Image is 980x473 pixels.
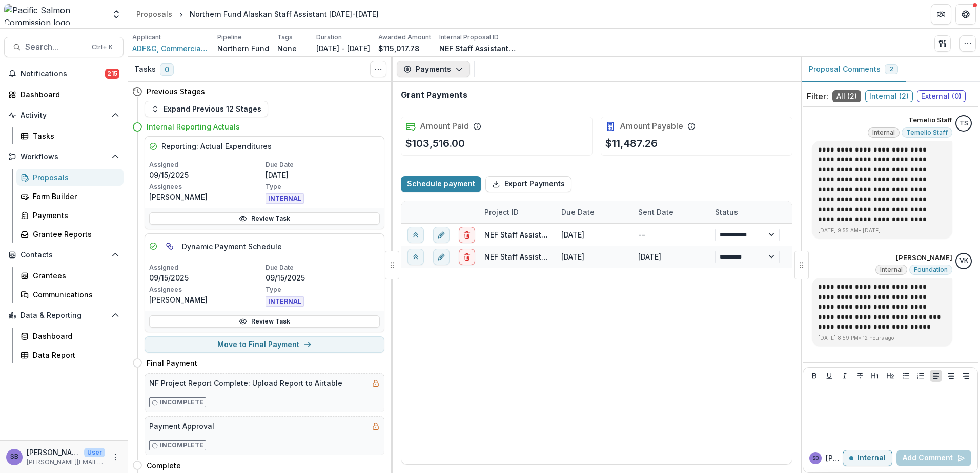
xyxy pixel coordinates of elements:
p: Tags [277,33,293,42]
p: Awarded Amount [378,33,431,42]
span: 215 [105,69,119,79]
button: Schedule payment [401,176,481,192]
p: NEF Staff Assistant - AK [DATE]-[DATE] [439,43,516,54]
nav: breadcrumb [132,7,383,21]
div: Project ID [478,201,555,223]
button: Internal [843,450,892,466]
p: [DATE] [266,169,380,180]
div: Victor Keong [959,257,968,264]
span: Foundation [914,266,948,273]
span: Temelio Staff [906,129,948,136]
span: Activity [21,111,107,120]
img: Pacific Salmon Commission logo [4,4,105,25]
span: Notifications [21,70,105,78]
p: Filter: [807,90,828,102]
p: Internal [857,454,886,463]
p: Internal Proposal ID [439,33,499,42]
p: Incomplete [160,441,203,450]
button: Bold [808,370,821,382]
button: edit [433,226,450,243]
span: Data & Reporting [21,311,107,320]
p: 09/15/2025 [149,169,263,180]
div: Grantee Reports [33,229,115,240]
h2: Grant Payments [401,90,467,100]
p: User [84,448,105,457]
p: Assigned [149,263,263,272]
button: edit [433,248,450,265]
p: $103,516.00 [405,136,465,151]
div: Form Builder [33,191,115,202]
button: Payments [397,61,470,77]
p: Type [266,182,380,191]
a: Proposals [16,169,124,186]
p: $11,487.26 [605,136,658,151]
div: Sascha Bendt [10,454,18,460]
div: Payment Amount [786,201,863,223]
div: Temelio Staff [959,120,968,127]
button: Heading 1 [869,370,881,382]
h2: Amount Paid [420,121,469,131]
a: Tasks [16,127,124,144]
button: Notifications215 [4,66,124,82]
button: Toggle View Cancelled Tasks [370,61,386,77]
h2: Amount Payable [620,121,683,131]
div: Due Date [555,201,632,223]
span: Contacts [21,251,107,260]
button: Italicize [839,370,851,382]
div: Dashboard [21,89,115,100]
p: Due Date [266,263,380,272]
div: Project ID [478,207,525,218]
a: Dashboard [16,328,124,345]
button: Open Activity [4,107,124,123]
a: Payments [16,207,124,224]
a: Review Task [149,212,380,225]
div: Communications [33,289,115,300]
button: delete [459,226,475,243]
div: $103,516.00 [786,246,863,268]
h4: Internal Reporting Actuals [147,121,240,132]
span: Workflows [21,153,107,161]
p: [PERSON_NAME][EMAIL_ADDRESS][DOMAIN_NAME] [27,458,105,467]
a: Dashboard [4,86,124,103]
button: Move to Final Payment [145,336,384,353]
p: Northern Fund [217,43,269,54]
p: Pipeline [217,33,242,42]
button: Ordered List [914,370,927,382]
p: [PERSON_NAME] [149,191,263,202]
p: None [277,43,297,54]
button: Align Left [930,370,942,382]
div: Dashboard [33,331,115,341]
span: 0 [160,63,174,76]
a: Form Builder [16,188,124,205]
h4: Complete [147,460,181,471]
a: Proposals [132,7,176,21]
div: Sent Date [632,201,709,223]
button: Open Data & Reporting [4,307,124,324]
button: Get Help [955,4,976,25]
div: Status [709,201,786,223]
button: Open Contacts [4,247,124,263]
p: Due Date [266,160,380,169]
button: More [109,451,121,463]
span: Search... [25,42,86,52]
button: View linked parent [407,248,424,265]
h5: NF Project Report Complete: Upload Report to Airtable [149,378,342,389]
p: [PERSON_NAME] [826,453,843,464]
div: $11,487.26 [786,224,863,246]
h5: Reporting: Actual Expenditures [161,141,272,152]
button: Heading 2 [884,370,896,382]
p: [DATE] 8:59 PM • 12 hours ago [818,334,946,342]
button: Add Comment [896,450,971,466]
div: -- [632,224,709,246]
h4: Final Payment [147,358,197,369]
div: Proposals [136,9,172,19]
button: delete [459,248,475,265]
div: Ctrl + K [90,41,115,53]
p: [PERSON_NAME] [27,447,80,458]
p: [PERSON_NAME] [896,253,952,263]
span: Internal [880,266,903,273]
div: Proposals [33,172,115,183]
